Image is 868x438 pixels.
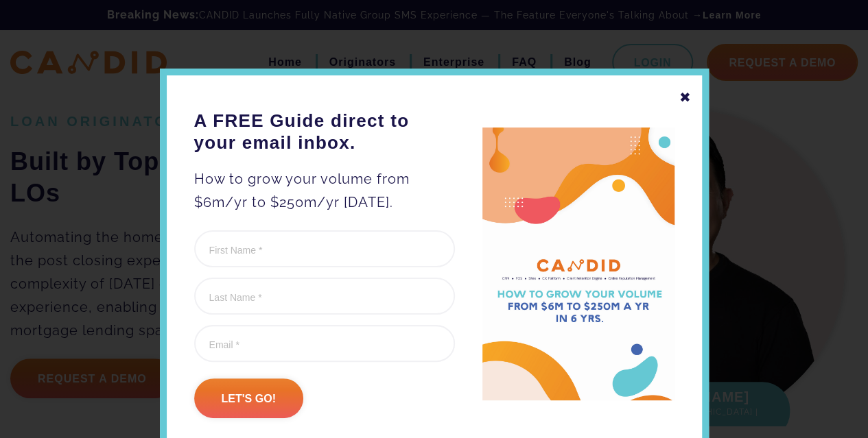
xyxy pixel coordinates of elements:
[482,127,675,401] img: A FREE Guide direct to your email inbox.
[194,378,303,418] input: Let's go!
[194,230,455,267] input: First Name *
[194,167,455,214] p: How to grow your volume from $6m/yr to $250m/yr [DATE].
[194,110,455,154] h3: A FREE Guide direct to your email inbox.
[194,325,455,362] input: Email *
[194,278,455,315] input: Last Name *
[679,86,692,109] div: ✖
